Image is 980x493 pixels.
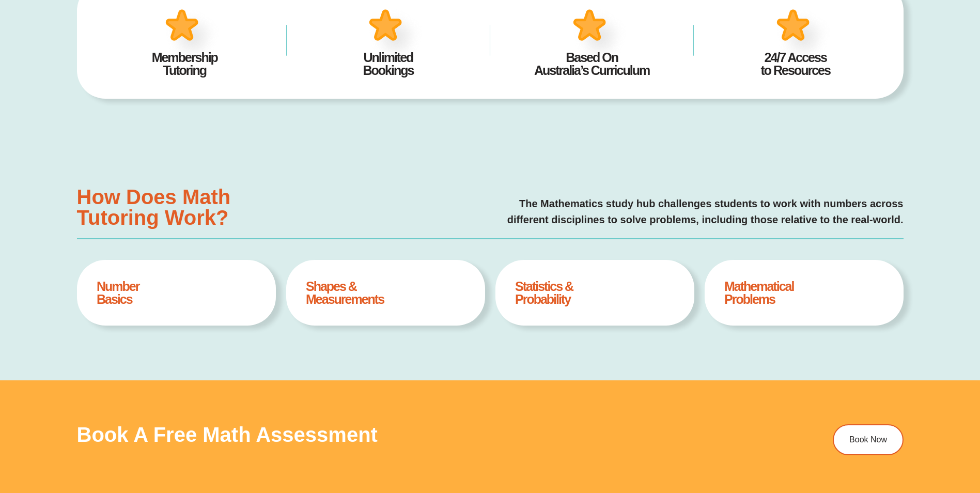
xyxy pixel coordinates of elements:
h4: Membership Tutoring [99,51,271,77]
p: The Mathematics study hub challenges students to work with numbers across different disciplines t... [275,196,903,228]
h4: Unlimited Bookings [302,51,475,77]
button: Add or edit images [292,1,307,16]
h3: How Does Math Tutoring Work? [77,187,266,228]
iframe: Chat Widget [808,376,980,493]
button: Draw [278,1,292,16]
h4: 24/7 Access to Resources [709,51,882,77]
span: of ⁨0⁩ [108,1,124,16]
h4: Based On Australia’s Curriculum [506,51,678,77]
h4: Statistics & Probability [515,280,674,306]
h4: Number Basics [97,280,256,306]
h3: Book a Free Math Assessment [77,424,730,445]
h4: Mathematical Problems [724,280,883,306]
button: Text [263,1,278,16]
h4: Shapes & Measurements [306,280,465,306]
